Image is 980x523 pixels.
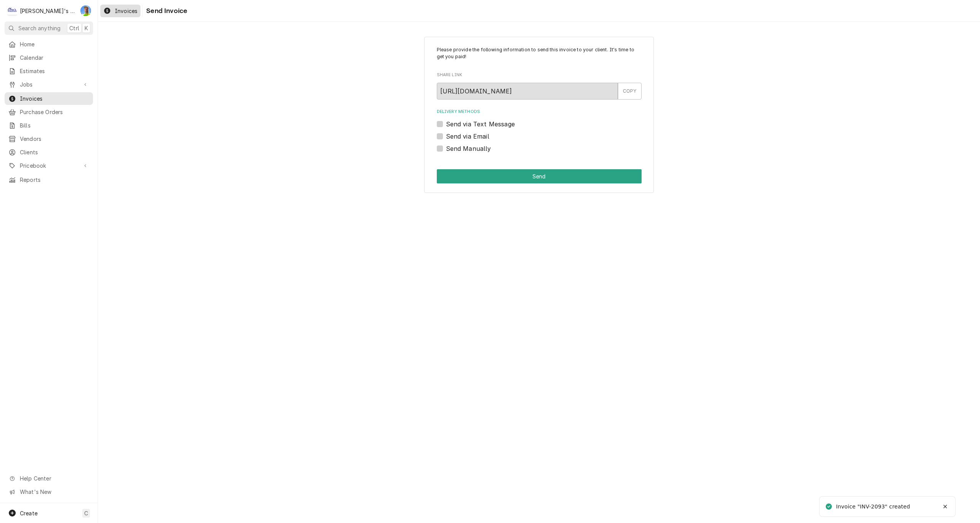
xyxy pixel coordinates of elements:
a: Go to Help Center [5,472,93,485]
div: Clay's Refrigeration's Avatar [7,5,18,16]
div: Invoice "INV-2093" created [836,503,911,511]
div: Invoice Send Form [437,46,642,153]
span: Estimates [20,67,89,75]
span: K [85,24,88,32]
span: Vendors [20,135,89,143]
a: Go to Pricebook [5,159,93,172]
span: Invoices [20,95,89,103]
div: C [7,5,18,16]
p: Please provide the following information to send this invoice to your client. It's time to get yo... [437,46,642,60]
div: Greg Austin's Avatar [80,5,91,16]
button: COPY [618,83,642,100]
span: Jobs [20,80,78,88]
span: C [84,509,88,517]
label: Send via Email [446,132,489,141]
div: Share Link [437,72,642,99]
a: Vendors [5,132,93,145]
span: Create [20,510,38,516]
a: Bills [5,119,93,132]
label: Share Link [437,72,642,78]
a: Invoices [100,5,140,17]
a: Estimates [5,65,93,77]
span: Purchase Orders [20,108,89,116]
span: Help Center [20,474,88,482]
a: Invoices [5,92,93,105]
a: Home [5,38,93,51]
span: Bills [20,121,89,129]
a: Purchase Orders [5,106,93,118]
button: Search anythingCtrlK [5,21,93,35]
label: Delivery Methods [437,109,642,115]
span: Ctrl [69,24,79,32]
a: Go to What's New [5,485,93,498]
span: Calendar [20,54,89,62]
a: Calendar [5,51,93,64]
a: Clients [5,146,93,159]
label: Send via Text Message [446,119,515,129]
label: Send Manually [446,144,491,153]
span: Send Invoice [144,6,187,16]
div: Button Group Row [437,169,642,183]
div: [PERSON_NAME]'s Refrigeration [20,7,76,15]
div: Delivery Methods [437,109,642,153]
span: Search anything [18,24,60,32]
span: What's New [20,488,88,496]
a: Reports [5,173,93,186]
a: Go to Jobs [5,78,93,91]
span: Home [20,40,89,48]
span: Reports [20,176,89,184]
div: GA [80,5,91,16]
div: Button Group [437,169,642,183]
div: Invoice Send [424,37,654,193]
span: Invoices [115,7,137,15]
span: Clients [20,148,89,156]
span: Pricebook [20,162,78,170]
button: Send [437,169,642,183]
